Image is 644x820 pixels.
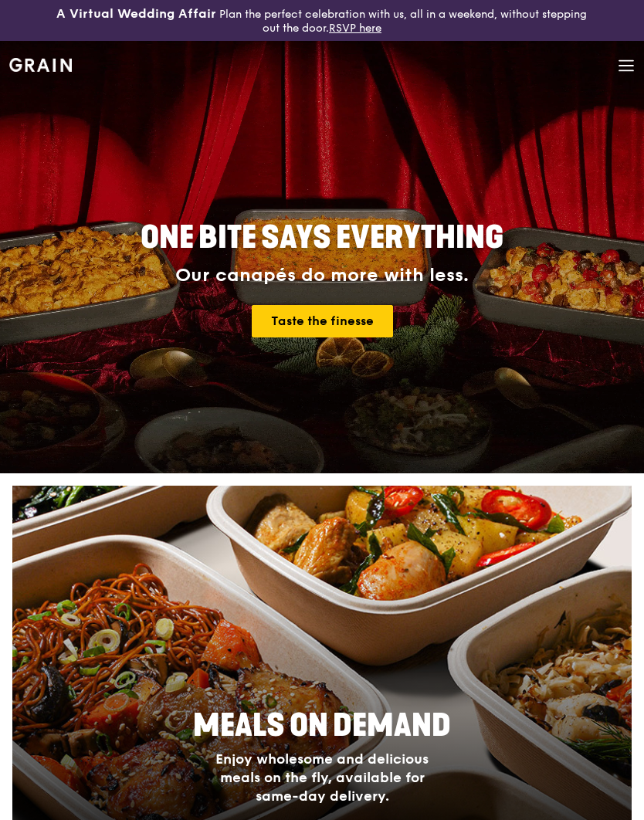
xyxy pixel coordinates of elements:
div: Plan the perfect celebration with us, all in a weekend, without stepping out the door. [54,6,591,35]
a: RSVP here [329,22,381,35]
span: Enjoy wholesome and delicious meals on the fly, available for same-day delivery. [215,751,429,805]
span: Meals On Demand [193,707,451,744]
a: Taste the finesse [252,305,393,337]
span: ONE BITE SAYS EVERYTHING [141,219,503,256]
h3: A Virtual Wedding Affair [56,6,216,22]
div: Our canapés do more with less. [80,265,565,286]
a: GrainGrain [9,40,72,86]
img: Grain [9,58,72,72]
